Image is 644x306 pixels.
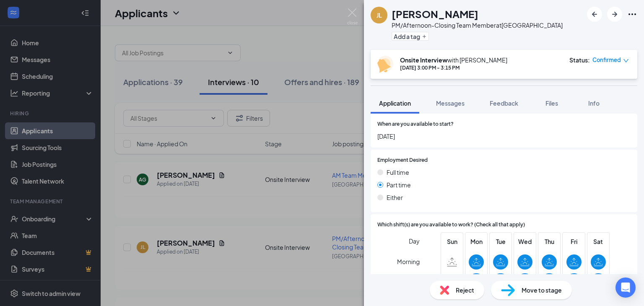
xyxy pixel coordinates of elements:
span: Application [379,99,411,107]
b: Onsite Interview [400,56,447,64]
span: Which shift(s) are you available to work? (Check all that apply) [377,221,525,229]
div: JL [377,11,382,19]
div: Status : [569,56,590,64]
span: Morning [397,254,420,269]
span: Files [545,99,558,107]
span: Tue [493,237,508,246]
span: Feedback [490,99,518,107]
button: PlusAdd a tag [392,32,429,41]
span: Full time [387,168,409,177]
span: Sun [444,237,460,246]
span: Afternoon [391,273,420,288]
span: Fri [566,237,582,246]
span: When are you available to start? [377,120,454,128]
span: Confirmed [592,56,621,64]
svg: Ellipses [627,9,637,19]
span: Reject [456,285,474,295]
svg: Plus [422,34,427,39]
span: Info [588,99,600,107]
span: Move to stage [522,285,562,295]
svg: ArrowRight [610,9,620,19]
span: Wed [517,237,532,246]
span: Thu [542,237,557,246]
button: ArrowLeftNew [587,7,602,22]
div: PM/Afternoon-Closing Team Member at [GEOGRAPHIC_DATA] [392,21,563,29]
div: Open Intercom Messenger [615,277,636,298]
span: Part time [387,180,411,189]
div: with [PERSON_NAME] [400,56,507,64]
span: Messages [436,99,465,107]
span: Sat [591,237,606,246]
div: [DATE] 3:00 PM - 3:15 PM [400,64,507,71]
span: down [623,58,629,64]
button: ArrowRight [607,7,622,22]
span: Employment Desired [377,156,428,164]
span: Mon [469,237,484,246]
span: Either [387,193,403,202]
span: [DATE] [377,132,631,141]
span: Day [409,236,420,246]
h1: [PERSON_NAME] [392,7,478,21]
svg: ArrowLeftNew [589,9,600,19]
